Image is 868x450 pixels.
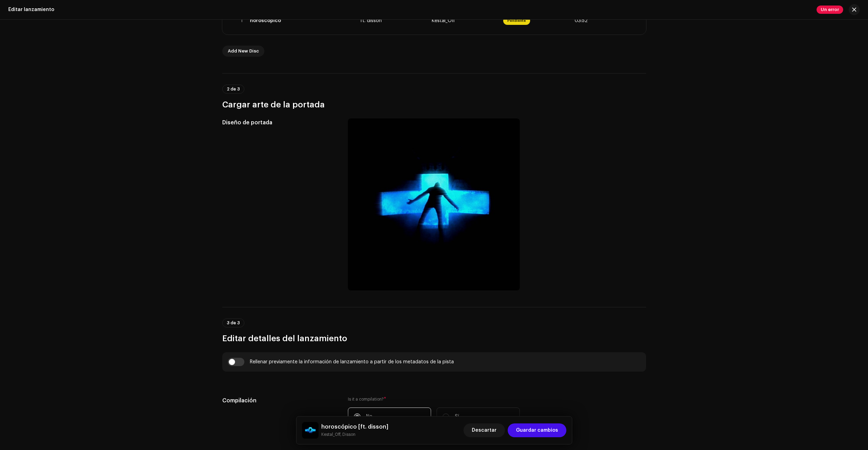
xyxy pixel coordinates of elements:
[472,423,497,437] span: Descartar
[455,413,459,420] p: Sí
[321,423,388,431] h5: horoscópico [ft. disson]
[360,18,382,23] span: ft. disson
[575,18,588,23] span: 03:52
[250,359,454,365] div: Rellenar previamente la información de lanzamiento a partir de los metadatos de la pista
[222,333,646,344] h3: Editar detalles del lanzamiento
[228,44,259,58] span: Add New Disc
[432,18,455,23] span: Kestal_Off
[222,46,264,57] button: Add New Disc
[222,118,337,127] h5: Diseño de portada
[250,18,281,23] div: horoscópico
[222,99,646,110] h3: Cargar arte de la portada
[348,396,520,402] label: Is it a compilation?
[464,423,505,437] button: Descartar
[366,413,372,420] p: No
[222,396,337,405] h5: Compilación
[302,422,319,439] img: 92b7c6c6-66ae-44ea-b5fc-4978a07c8606
[227,321,240,325] span: 3 de 3
[503,17,530,25] span: Pendiente
[227,87,240,91] span: 2 de 3
[321,431,388,438] small: horoscópico [ft. disson]
[508,423,566,437] button: Guardar cambios
[516,423,558,437] span: Guardar cambios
